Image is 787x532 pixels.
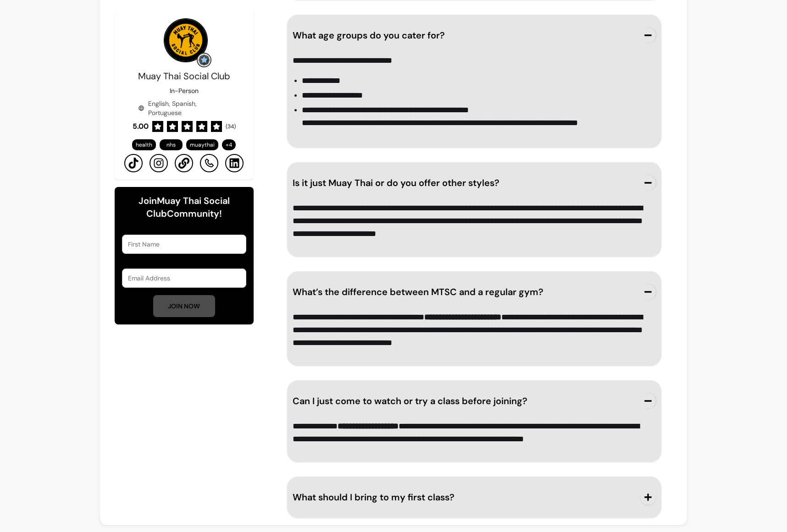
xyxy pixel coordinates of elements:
[164,18,208,62] img: Provider image
[138,99,230,117] div: English, Spanish, Portuguese
[170,86,199,95] p: In-Person
[128,274,240,283] input: Email Address
[293,50,656,135] div: What age groups do you cater for?
[293,395,527,407] span: Can I just come to watch or try a class before joining?
[224,141,234,148] span: + 4
[293,277,656,307] button: What’s the difference between MTSC and a regular gym?
[190,141,215,148] span: muaythai
[199,55,210,66] img: Grow
[136,141,152,148] span: health
[293,198,656,244] div: Is it just Muay Thai or do you offer other styles?
[293,386,656,416] button: Can I just come to watch or try a class before joining?
[293,482,656,512] button: What should I bring to my first class?
[133,121,149,132] span: 5.00
[122,194,246,220] h6: Join Muay Thai Social Club Community!
[226,123,236,130] span: ( 34 )
[293,307,656,353] div: What’s the difference between MTSC and a regular gym?
[138,70,230,82] span: Muay Thai Social Club
[293,177,499,189] span: Is it just Muay Thai or do you offer other styles?
[128,240,240,249] input: First Name
[293,29,445,41] span: What age groups do you cater for?
[293,491,454,503] span: What should I bring to my first class?
[293,416,656,449] div: Can I just come to watch or try a class before joining?
[293,168,656,198] button: Is it just Muay Thai or do you offer other styles?
[293,20,656,50] button: What age groups do you cater for?
[293,286,543,298] span: What’s the difference between MTSC and a regular gym?
[166,141,176,148] span: nhs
